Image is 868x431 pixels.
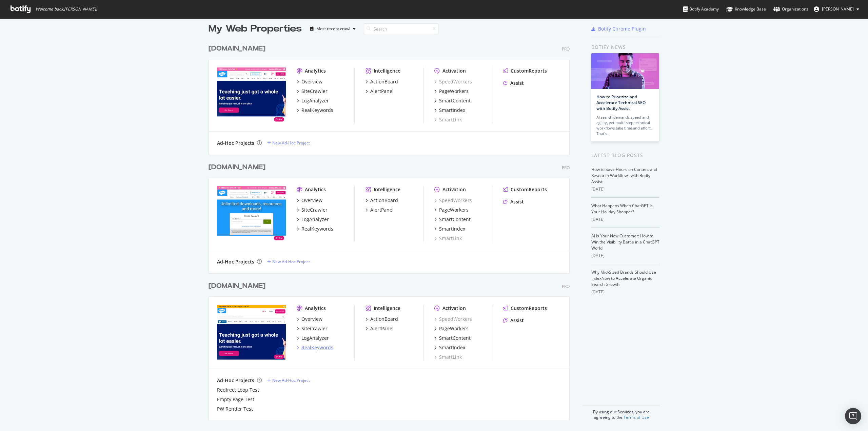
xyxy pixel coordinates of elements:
div: [DATE] [591,216,659,222]
div: Overview [301,316,322,322]
div: Botify Chrome Plugin [598,25,646,32]
div: grid [209,36,575,420]
div: CustomReports [511,305,547,312]
a: PageWorkers [434,207,469,213]
div: New Ad-Hoc Project [272,259,310,265]
a: AlertPanel [366,207,394,213]
div: SmartContent [439,216,471,223]
div: LogAnalyzer [301,216,329,223]
a: Empty Page Test [217,396,254,403]
a: AlertPanel [366,88,394,95]
div: SmartIndex [439,107,465,114]
div: New Ad-Hoc Project [272,377,310,383]
div: Knowledge Base [726,6,766,13]
a: Assist [503,198,524,205]
a: RealKeywords [297,226,333,232]
div: LogAnalyzer [301,97,329,104]
a: CustomReports [503,67,547,74]
a: SmartIndex [434,107,465,114]
div: [DATE] [591,253,659,259]
div: PageWorkers [439,207,469,213]
div: Pro [562,165,570,171]
a: Overview [297,78,322,85]
div: Activation [442,305,466,312]
a: SmartIndex [434,226,465,232]
a: SpeedWorkers [434,197,472,204]
span: Welcome back, [PERSON_NAME] ! [36,6,97,12]
div: Organizations [773,6,808,13]
div: SmartIndex [439,344,465,351]
a: LogAnalyzer [297,216,329,223]
div: AlertPanel [370,88,394,95]
a: New Ad-Hoc Project [267,377,310,383]
a: SiteCrawler [297,325,328,332]
a: SmartLink [434,354,462,360]
div: Overview [301,78,322,85]
div: Ad-Hoc Projects [217,140,254,146]
a: SiteCrawler [297,207,328,213]
div: Open Intercom Messenger [845,408,861,424]
div: Botify news [591,43,659,51]
div: AI search demands speed and agility, yet multi-step technical workflows take time and effort. Tha... [596,115,654,136]
a: What Happens When ChatGPT Is Your Holiday Shopper? [591,203,653,215]
div: Activation [442,186,466,193]
div: Ad-Hoc Projects [217,258,254,265]
div: SiteCrawler [301,325,328,332]
div: Ad-Hoc Projects [217,377,254,384]
div: LogAnalyzer [301,335,329,341]
div: Intelligence [374,305,400,312]
div: Intelligence [374,67,400,74]
a: SmartLink [434,235,462,242]
img: www.twinkl.com.au [217,67,286,122]
a: SpeedWorkers [434,78,472,85]
div: Assist [510,80,524,86]
a: AlertPanel [366,325,394,332]
button: [PERSON_NAME] [808,4,865,15]
div: My Web Properties [209,22,302,36]
a: Overview [297,197,322,204]
input: Search [364,23,438,35]
a: PageWorkers [434,88,469,95]
div: Latest Blog Posts [591,152,659,159]
div: Pro [562,283,570,289]
div: ActionBoard [370,78,398,85]
div: CustomReports [511,67,547,74]
div: SiteCrawler [301,88,328,95]
div: PageWorkers [439,88,469,95]
a: ActionBoard [366,316,398,322]
div: Most recent crawl [316,27,350,31]
a: Assist [503,317,524,324]
a: [DOMAIN_NAME] [209,44,268,54]
a: Redirect Loop Test [217,387,259,393]
div: ActionBoard [370,316,398,322]
div: SiteCrawler [301,207,328,213]
div: RealKeywords [301,344,333,351]
div: Overview [301,197,322,204]
button: Most recent crawl [307,23,358,34]
a: SmartLink [434,116,462,123]
div: SmartIndex [439,226,465,232]
a: CustomReports [503,305,547,312]
div: Intelligence [374,186,400,193]
a: Why Mid-Sized Brands Should Use IndexNow to Accelerate Organic Search Growth [591,269,656,287]
div: RealKeywords [301,107,333,114]
div: SmartContent [439,335,471,341]
a: ActionBoard [366,78,398,85]
img: twinkl.com [217,305,286,360]
a: SpeedWorkers [434,316,472,322]
a: PageWorkers [434,325,469,332]
img: How to Prioritize and Accelerate Technical SEO with Botify Assist [591,53,659,89]
a: ActionBoard [366,197,398,204]
a: [DOMAIN_NAME] [209,281,268,291]
span: Edward Roberts [822,6,854,12]
a: Botify Chrome Plugin [591,25,646,32]
a: LogAnalyzer [297,97,329,104]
